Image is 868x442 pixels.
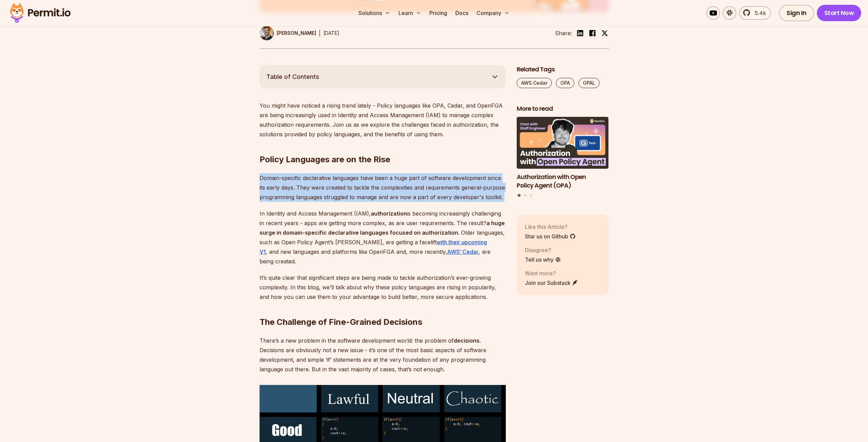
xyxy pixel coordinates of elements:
[525,255,561,264] a: Tell us why
[530,194,532,197] button: Go to slide 3
[447,248,479,255] a: AWS’ Cedar
[517,117,609,198] div: Posts
[454,337,480,344] strong: decisions
[260,239,487,255] a: with their upcoming V1
[260,273,506,302] p: It’s quite clear that significant steps are being made to tackle authorization’s ever-growing com...
[260,336,506,374] p: There’s a new problem in the software development world: the problem of . Decisions are obviously...
[525,246,561,254] p: Disagree?
[396,6,424,20] button: Learn
[371,210,407,217] strong: authorization
[260,220,505,236] strong: a huge surge in domain-specific declarative languages focused on authorization
[517,78,552,88] a: AWS Cedar
[518,194,521,197] button: Go to slide 1
[260,127,506,165] h2: Policy Languages are on the Rise
[779,5,814,21] a: Sign In
[427,6,450,20] a: Pricing
[588,29,597,37] img: facebook
[260,289,506,328] h2: The Challenge of Fine-Grained Decisions
[517,173,609,190] h3: Authorization with Open Policy Agent (OPA)
[751,9,766,17] span: 5.4k
[7,1,74,25] img: Permit logo
[556,78,574,88] a: OPA
[260,65,506,88] button: Table of Contents
[517,65,609,74] h2: Related Tags
[277,30,316,37] p: [PERSON_NAME]
[739,6,771,20] a: 5.4k
[260,26,274,40] img: Daniel Bass
[578,78,600,88] a: OPAL
[323,30,339,36] time: [DATE]
[260,26,316,40] a: [PERSON_NAME]
[266,72,319,82] span: Table of Contents
[453,6,471,20] a: Docs
[260,209,506,266] p: In Identity and Access Management (IAM), is becoming increasingly challenging in recent years - a...
[319,29,321,37] div: |
[260,101,506,139] p: You might have noticed a rising trend lately - Policy languages like OPA, Cedar, and OpenFGA are ...
[356,6,393,20] button: Solutions
[555,29,572,37] li: Share:
[517,117,609,190] li: 1 of 3
[525,223,576,231] p: Like this Article?
[474,6,512,20] button: Company
[517,105,609,113] h2: More to read
[601,30,608,37] img: twitter
[524,194,527,197] button: Go to slide 2
[576,29,584,37] img: linkedin
[525,279,578,287] a: Join our Substack
[525,232,576,240] a: Star us on Github
[817,5,862,21] a: Start Now
[517,117,609,190] a: Authorization with Open Policy Agent (OPA)Authorization with Open Policy Agent (OPA)
[260,173,506,202] p: Domain-specific declarative languages have been a huge part of software development since its ear...
[525,269,578,277] p: Want more?
[517,117,609,169] img: Authorization with Open Policy Agent (OPA)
